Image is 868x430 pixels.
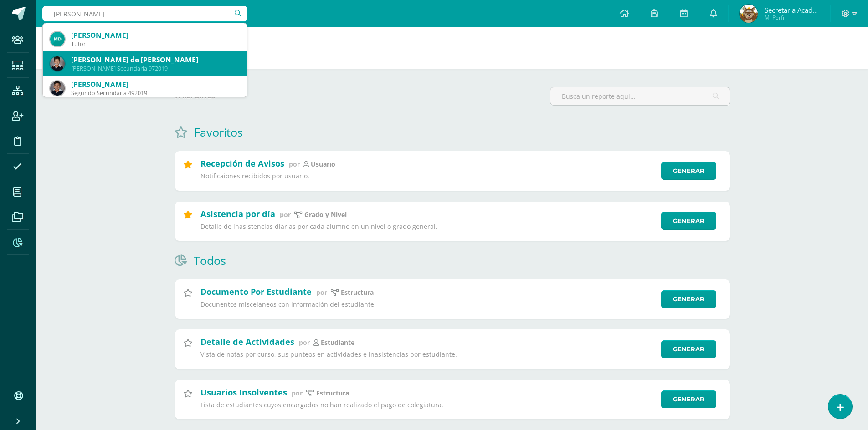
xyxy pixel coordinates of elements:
[200,387,287,398] h2: Usuarios Insolventes
[200,300,655,309] p: Docunentos miscelaneos con información del estudiante.
[71,80,240,89] div: [PERSON_NAME]
[200,208,275,219] h2: Asistencia por día
[304,211,347,219] p: Grado y Nivel
[299,338,310,347] span: por
[175,87,543,106] label: 71 reportes
[341,288,374,297] p: Estructura
[280,210,291,219] span: por
[661,340,716,358] a: Generar
[200,336,294,347] h2: Detalle de Actividades
[71,89,240,97] div: Segundo Secundaria 492019
[200,223,655,231] p: Detalle de inasistencias diarias por cada alumno en un nivel o grado general.
[311,160,335,168] p: Usuario
[50,81,65,96] img: 0e2abeace75f054ae5d11cf82b59ed20.png
[42,6,247,21] input: Busca un usuario...
[200,350,655,359] p: Vista de notas por curso, sus punteos en actividades e inasistencias por estudiante.
[316,389,349,397] p: Estructura
[292,389,303,397] span: por
[71,30,240,40] div: [PERSON_NAME]
[661,212,716,230] a: Generar
[200,286,312,297] h2: Documento Por Estudiante
[50,32,65,46] img: 42ce588c64b27bcc91a05da0ce3abbb0.png
[550,87,730,105] input: Busca un reporte aquí...
[661,162,716,180] a: Generar
[194,253,226,268] h1: Todos
[194,124,243,140] h1: Favoritos
[321,339,354,347] p: estudiante
[71,65,240,72] div: [PERSON_NAME] Secundaria 972019
[765,5,819,15] span: Secretaria Académica
[71,40,240,48] div: Tutor
[200,158,284,169] h2: Recepción de Avisos
[661,390,716,408] a: Generar
[740,5,758,23] img: d6a28b792dbf0ce41b208e57d9de1635.png
[71,55,240,65] div: [PERSON_NAME] de [PERSON_NAME]
[200,172,655,180] p: Notificaiones recibidos por usuario.
[661,290,716,308] a: Generar
[316,288,327,297] span: por
[289,160,300,168] span: por
[765,14,819,21] span: Mi Perfil
[50,56,65,71] img: 1015739c1146da3bf8da093b7bd6694e.png
[200,401,655,409] p: Lista de estudiantes cuyos encargados no han realizado el pago de colegiatura.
